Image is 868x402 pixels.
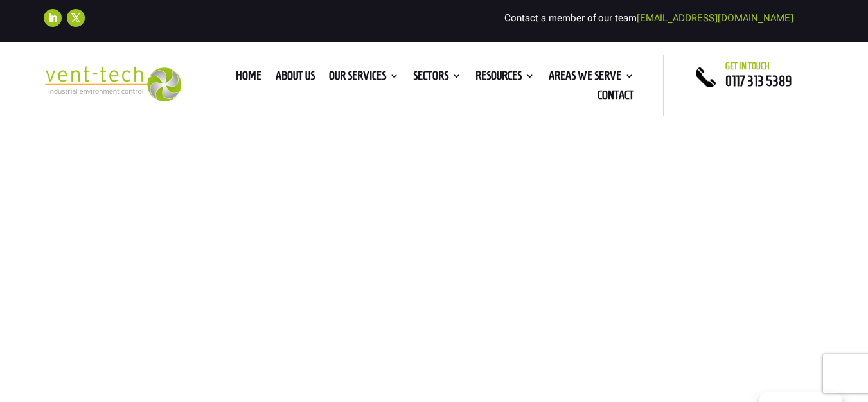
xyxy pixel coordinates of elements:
[329,71,399,85] a: Our Services
[44,9,62,27] a: Follow on LinkedIn
[67,9,85,27] a: Follow on X
[236,71,261,85] a: Home
[504,12,793,24] span: Contact a member of our team
[276,71,315,85] a: About us
[637,12,793,24] a: [EMAIL_ADDRESS][DOMAIN_NAME]
[44,66,181,101] img: 2023-09-27T08_35_16.549ZVENT-TECH---Clear-background
[549,71,634,85] a: Areas We Serve
[475,71,535,85] a: Resources
[725,61,770,71] span: Get in touch
[725,73,792,89] a: 0117 313 5389
[413,71,461,85] a: Sectors
[598,91,634,105] a: Contact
